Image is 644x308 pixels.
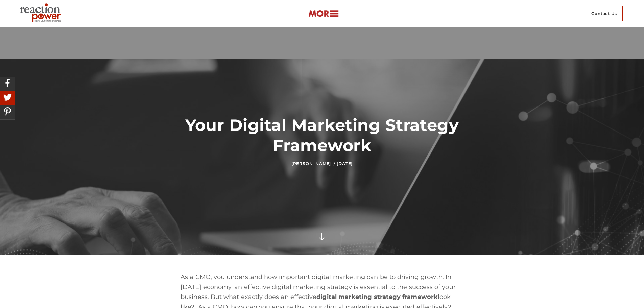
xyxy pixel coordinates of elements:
img: Share On Twitter [2,91,14,103]
span: Contact Us [586,6,623,21]
b: digital marketing strategy framework [316,293,438,301]
img: Share On Facebook [2,77,14,89]
img: more-btn.png [308,10,339,18]
h1: Your Digital Marketing Strategy Framework [181,115,463,156]
time: [DATE] [337,161,353,166]
img: Share On Pinterest [2,105,14,117]
img: Executive Branding | Personal Branding Agency [17,1,66,26]
a: [PERSON_NAME] / [291,161,335,166]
